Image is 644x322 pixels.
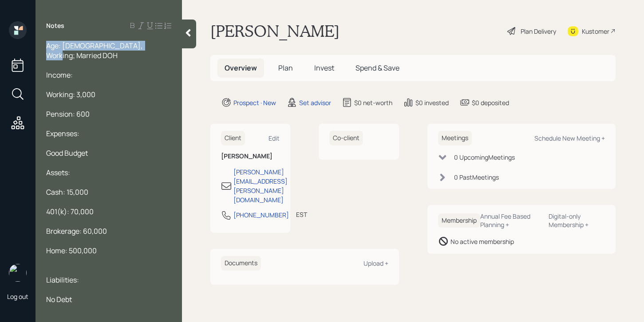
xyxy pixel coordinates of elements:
[438,131,472,145] h6: Meetings
[46,187,88,197] span: Cash: 15,000
[221,153,280,160] h6: [PERSON_NAME]
[46,21,64,30] label: Notes
[296,210,307,219] div: EST
[549,212,605,229] div: Digital-only Membership +
[269,134,280,142] div: Edit
[314,63,334,73] span: Invest
[363,259,388,267] div: Upload +
[356,63,399,73] span: Spend & Save
[415,98,449,107] div: $0 invested
[534,134,605,142] div: Schedule New Meeting +
[480,212,542,229] div: Annual Fee Based Planning +
[450,237,514,246] div: No active membership
[46,207,94,216] span: 401(k): 70,000
[329,131,363,145] h6: Co-client
[454,173,499,182] div: 0 Past Meeting s
[7,292,28,301] div: Log out
[582,27,609,36] div: Kustomer
[278,63,293,73] span: Plan
[299,98,331,107] div: Set advisor
[233,167,288,204] div: [PERSON_NAME][EMAIL_ADDRESS][PERSON_NAME][DOMAIN_NAME]
[46,168,70,177] span: Assets:
[210,21,340,41] h1: [PERSON_NAME]
[46,109,90,119] span: Pension: 600
[225,63,257,73] span: Overview
[46,226,107,236] span: Brokerage: 60,000
[354,98,392,107] div: $0 net-worth
[46,295,72,304] span: No Debt
[221,131,245,145] h6: Client
[46,70,73,80] span: Income:
[233,210,289,220] div: [PHONE_NUMBER]
[233,98,276,107] div: Prospect · New
[46,148,88,158] span: Good Budget
[438,213,480,228] h6: Membership
[454,153,515,162] div: 0 Upcoming Meeting s
[521,27,556,36] div: Plan Delivery
[46,246,97,255] span: Home: 500,000
[46,90,95,99] span: Working: 3,000
[221,256,261,271] h6: Documents
[9,264,27,282] img: retirable_logo.png
[46,275,79,285] span: Liabilities:
[46,41,144,60] span: Age: [DEMOGRAPHIC_DATA], Working; Married DOH
[472,98,509,107] div: $0 deposited
[46,129,79,138] span: Expenses:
